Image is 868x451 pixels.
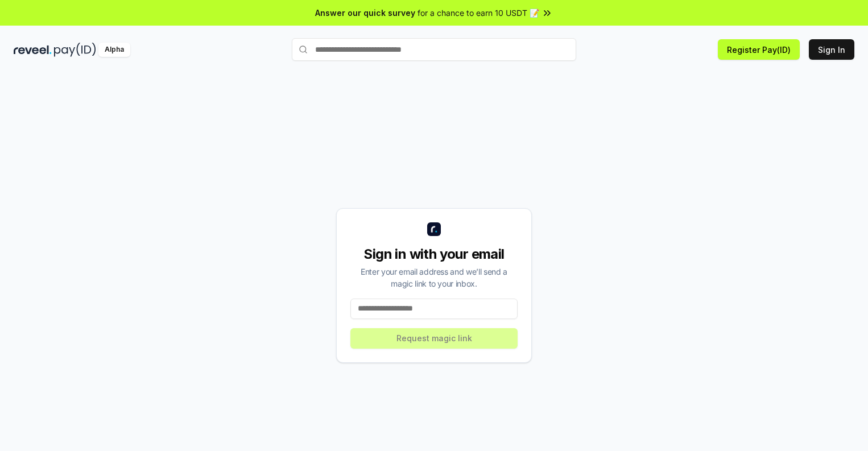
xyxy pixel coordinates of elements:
img: reveel_dark [14,43,52,57]
div: Sign in with your email [350,245,518,263]
span: Answer our quick survey [315,7,415,19]
button: Sign In [809,39,854,60]
img: logo_small [427,222,441,236]
button: Register Pay(ID) [718,39,800,60]
span: for a chance to earn 10 USDT 📝 [418,7,539,19]
div: Alpha [98,43,130,57]
div: Enter your email address and we’ll send a magic link to your inbox. [350,266,518,289]
img: pay_id [54,43,96,57]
